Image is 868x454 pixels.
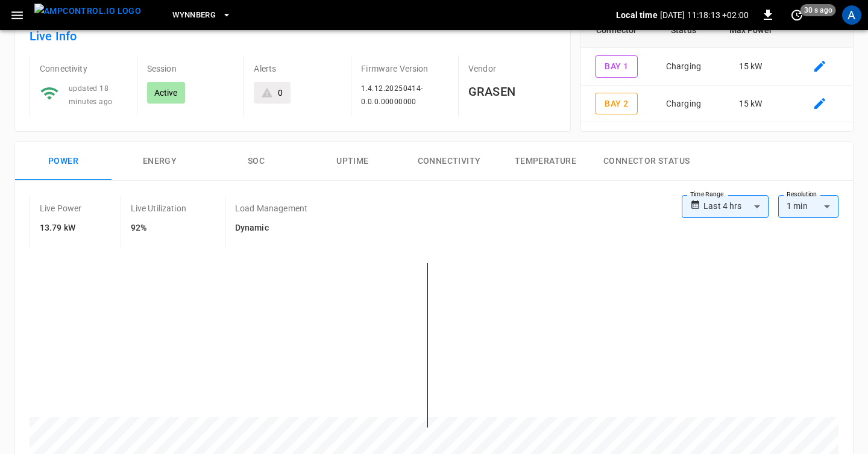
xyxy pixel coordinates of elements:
p: Firmware Version [361,63,448,75]
p: Vendor [468,63,556,75]
span: 1.4.12.20250414-0.0.0.00000000 [361,84,423,106]
button: Temperature [497,142,594,181]
p: Load Management [235,202,307,214]
p: Live Utilization [131,202,186,214]
button: Bay 1 [595,55,638,78]
h6: GRASEN [468,82,556,101]
p: Live Power [40,202,82,214]
th: Connector [581,12,652,48]
h6: Dynamic [235,222,307,235]
label: Resolution [787,190,817,199]
button: set refresh interval [787,5,807,25]
div: Last 4 hrs [703,195,769,218]
span: Wynnberg [172,8,216,22]
span: updated 18 minutes ago [69,84,112,106]
td: Charging [652,86,715,123]
button: Uptime [304,142,401,181]
p: [DATE] 11:18:13 +02:00 [660,9,749,21]
td: 15 kW [715,86,787,123]
p: Session [147,63,234,75]
h6: 92% [131,222,186,235]
button: Connectivity [401,142,497,181]
button: SOC [208,142,304,181]
button: Wynnberg [168,4,236,27]
img: ampcontrol.io logo [34,4,141,19]
button: Energy [112,142,208,181]
div: profile-icon [842,5,861,25]
p: Connectivity [40,63,127,75]
h6: 13.79 kW [40,222,82,235]
h6: Live Info [30,26,556,46]
th: Status [652,12,715,48]
div: 0 [278,87,283,99]
p: Local time [616,9,658,21]
button: Connector Status [594,142,699,181]
td: 15 kW [715,48,787,86]
button: Power [15,142,112,181]
table: connector table [581,12,853,122]
th: Max Power [715,12,787,48]
div: 1 min [778,195,838,218]
button: Bay 2 [595,93,638,115]
span: 30 s ago [800,4,836,16]
p: Active [154,87,178,99]
td: Charging [652,48,715,86]
label: Time Range [690,190,724,199]
p: Alerts [254,63,341,75]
